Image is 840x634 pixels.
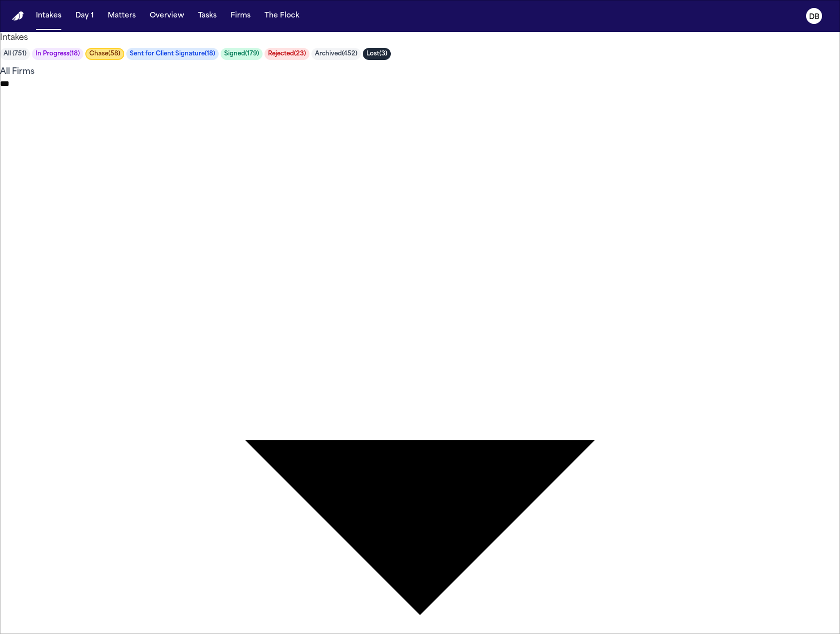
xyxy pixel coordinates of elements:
[227,7,255,25] button: Firms
[194,7,221,25] button: Tasks
[71,7,98,25] button: Day 1
[311,48,361,60] button: Archived(452)
[85,48,124,60] button: Chase(58)
[12,11,24,21] a: Home
[265,48,309,60] button: Rejected(23)
[32,48,83,60] button: In Progress(18)
[363,48,391,60] button: Lost(3)
[221,48,263,60] button: Signed(179)
[261,7,303,25] button: The Flock
[126,48,219,60] button: Sent for Client Signature(18)
[32,7,65,25] button: Intakes
[12,11,24,21] img: Finch Logo
[104,7,140,25] button: Matters
[146,7,188,25] button: Overview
